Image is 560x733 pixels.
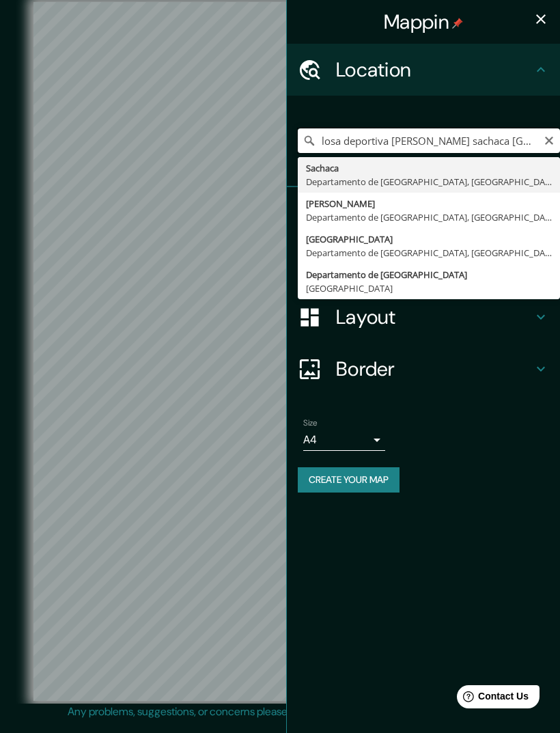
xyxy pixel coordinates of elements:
div: Departamento de [GEOGRAPHIC_DATA], [GEOGRAPHIC_DATA] [306,246,552,260]
div: [GEOGRAPHIC_DATA] [306,281,552,295]
p: Any problems, suggestions, or concerns please email . [68,704,488,720]
div: [GEOGRAPHIC_DATA] [306,232,552,246]
div: Pins [287,187,560,239]
iframe: Help widget launcher [438,680,545,718]
div: Departamento de [GEOGRAPHIC_DATA], [GEOGRAPHIC_DATA] [306,210,552,224]
h4: Border [336,357,533,381]
div: Layout [287,291,560,343]
button: Create your map [298,467,400,493]
div: Departamento de [GEOGRAPHIC_DATA], [GEOGRAPHIC_DATA] [306,175,552,189]
div: A4 [303,429,385,451]
div: Border [287,343,560,395]
h4: Layout [336,305,533,329]
button: Clear [544,133,555,146]
label: Size [303,417,318,429]
input: Pick your city or area [298,128,560,153]
div: Location [287,44,560,96]
canvas: Map [33,2,527,701]
div: [PERSON_NAME] [306,197,552,210]
div: Departamento de [GEOGRAPHIC_DATA] [306,268,552,281]
img: pin-icon.png [452,18,463,29]
h4: Location [336,57,533,82]
h4: Mappin [384,10,463,34]
div: Sachaca [306,161,552,175]
div: Style [287,239,560,291]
